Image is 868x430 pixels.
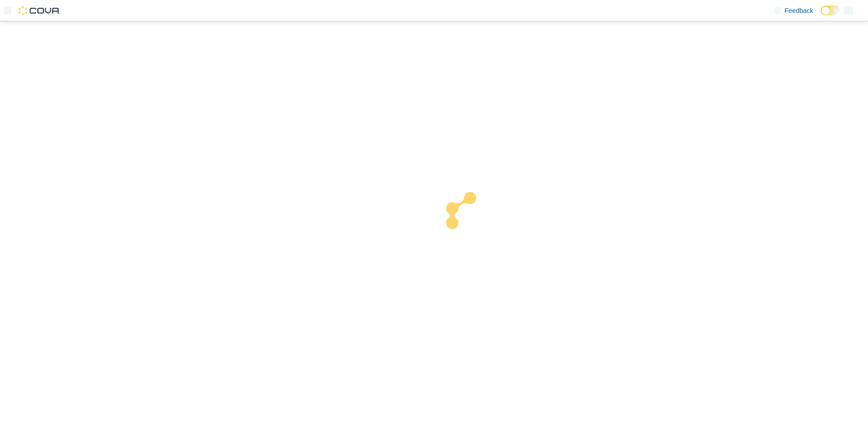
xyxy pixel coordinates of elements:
img: Cova [19,6,60,15]
span: Dark Mode [821,15,821,16]
input: Dark Mode [821,6,840,15]
span: Feedback [785,6,813,15]
a: Feedback [770,1,817,20]
img: cova-loader [434,185,504,255]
